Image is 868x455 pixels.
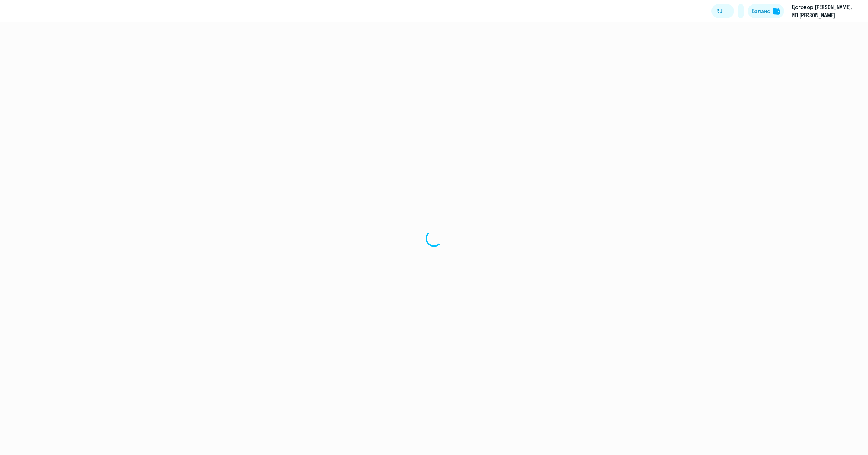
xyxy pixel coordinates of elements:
img: balance [773,8,780,15]
span: RU [716,7,723,15]
button: Договор [PERSON_NAME], ИП [PERSON_NAME] [788,3,862,19]
button: Балансbalance [748,4,784,18]
button: RU [711,4,734,18]
div: Баланс [752,7,770,15]
p: Договор [PERSON_NAME], ИП [PERSON_NAME] [792,3,856,19]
